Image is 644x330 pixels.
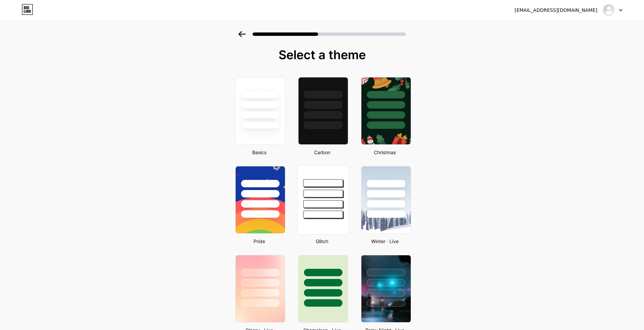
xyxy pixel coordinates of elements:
[602,4,615,17] img: sekredispora
[515,7,597,14] div: [EMAIL_ADDRESS][DOMAIN_NAME]
[233,238,285,245] div: Pride
[233,149,285,156] div: Basics
[359,149,411,156] div: Christmas
[296,149,348,156] div: Carbon
[359,238,411,245] div: Winter · Live
[233,48,412,62] div: Select a theme
[296,238,348,245] div: Glitch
